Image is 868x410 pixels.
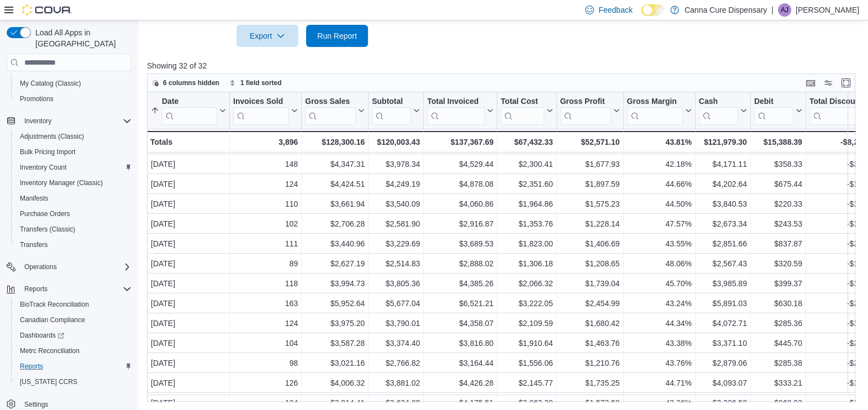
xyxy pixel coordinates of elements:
[804,76,817,90] button: Keyboard shortcuts
[240,78,282,87] span: 1 field sorted
[501,197,553,211] div: $1,964.86
[699,135,747,149] div: $121,979.30
[560,157,620,171] div: $1,677.93
[11,222,136,237] button: Transfers (Classic)
[627,356,692,370] div: 43.76%
[627,97,692,125] button: Gross Margin
[501,277,553,290] div: $2,066.32
[560,396,620,409] div: $1,572.58
[20,163,67,172] span: Inventory Count
[372,337,420,350] div: $3,374.40
[501,237,553,250] div: $1,823.00
[372,135,420,149] div: $120,003.43
[501,177,553,191] div: $2,351.60
[233,197,298,211] div: 110
[20,178,103,187] span: Inventory Manager (Classic)
[2,113,136,129] button: Inventory
[151,237,226,250] div: [DATE]
[15,145,80,159] a: Bulk Pricing Import
[15,130,131,143] span: Adjustments (Classic)
[699,337,747,350] div: $3,371.10
[754,337,802,350] div: $445.70
[560,97,620,125] button: Gross Profit
[754,97,793,125] div: Debit
[11,359,136,374] button: Reports
[627,135,692,149] div: 43.81%
[20,362,43,371] span: Reports
[151,257,226,270] div: [DATE]
[20,132,84,141] span: Adjustments (Classic)
[20,300,89,309] span: BioTrack Reconciliation
[15,207,131,220] span: Purchase Orders
[427,217,493,230] div: $2,916.87
[15,207,75,220] a: Purchase Orders
[372,257,420,270] div: $2,514.83
[560,356,620,370] div: $1,210.76
[20,194,48,203] span: Manifests
[627,277,692,290] div: 45.70%
[372,197,420,211] div: $3,540.09
[839,76,853,90] button: Enter fullscreen
[15,298,131,311] span: BioTrack Reconciliation
[501,97,544,107] div: Total Cost
[560,297,620,310] div: $2,454.99
[15,161,71,174] a: Inventory Count
[699,257,747,270] div: $2,567.43
[627,337,692,350] div: 43.38%
[233,396,298,409] div: 104
[627,237,692,250] div: 43.55%
[15,360,131,373] span: Reports
[11,91,136,107] button: Promotions
[754,376,802,390] div: $333.21
[560,376,620,390] div: $1,735.25
[15,313,90,327] a: Canadian Compliance
[560,197,620,211] div: $1,575.23
[754,317,802,330] div: $285.36
[15,329,69,342] a: Dashboards
[501,297,553,310] div: $3,222.05
[151,396,226,409] div: [DATE]
[15,77,86,90] a: My Catalog (Classic)
[15,238,131,251] span: Transfers
[501,356,553,370] div: $1,556.06
[151,356,226,370] div: [DATE]
[20,240,48,249] span: Transfers
[11,129,136,144] button: Adjustments (Classic)
[11,374,136,390] button: [US_STATE] CCRS
[225,76,286,90] button: 1 field sorted
[427,337,493,350] div: $3,816.80
[15,130,88,143] a: Adjustments (Classic)
[372,356,420,370] div: $2,766.82
[699,277,747,290] div: $3,985.89
[427,135,493,149] div: $137,367.69
[151,197,226,211] div: [DATE]
[233,356,298,370] div: 98
[501,97,544,125] div: Total Cost
[796,3,859,17] p: [PERSON_NAME]
[372,97,411,125] div: Subtotal
[233,257,298,270] div: 89
[15,329,131,342] span: Dashboards
[11,328,136,343] a: Dashboards
[560,217,620,230] div: $1,228.14
[317,30,357,41] span: Run Report
[233,97,289,125] div: Invoices Sold
[778,3,791,17] div: Angie Johnson
[151,177,226,191] div: [DATE]
[427,297,493,310] div: $6,521.21
[151,297,226,310] div: [DATE]
[560,317,620,330] div: $1,680.42
[560,97,611,125] div: Gross Profit
[699,396,747,409] div: $3,206.58
[427,197,493,211] div: $4,060.86
[24,285,48,293] span: Reports
[233,297,298,310] div: 163
[305,297,365,310] div: $5,952.64
[20,209,70,218] span: Purchase Orders
[151,217,226,230] div: [DATE]
[305,217,365,230] div: $2,706.28
[151,337,226,350] div: [DATE]
[427,177,493,191] div: $4,878.08
[11,144,136,160] button: Bulk Pricing Import
[372,277,420,290] div: $3,805.36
